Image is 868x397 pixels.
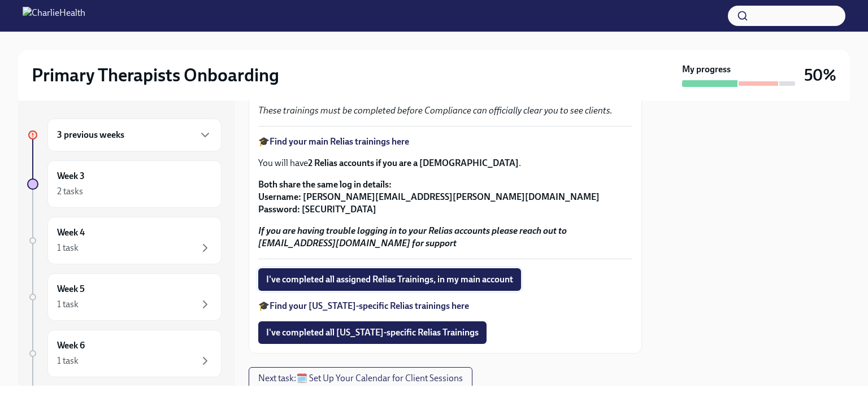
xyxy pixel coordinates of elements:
[308,158,519,168] strong: 2 Relias accounts if you are a [DEMOGRAPHIC_DATA]
[258,157,632,169] p: You will have .
[57,298,79,311] div: 1 task
[57,170,85,182] h6: Week 3
[57,242,79,254] div: 1 task
[47,119,222,151] div: 3 previous weeks
[57,283,85,295] h6: Week 5
[258,321,487,344] button: I've completed all [US_STATE]-specific Relias Trainings
[249,367,472,390] button: Next task:🗓️ Set Up Your Calendar for Client Sessions
[270,300,469,311] a: Find your [US_STATE]-specific Relias trainings here
[27,217,222,264] a: Week 41 task
[258,300,632,312] p: 🎓
[258,373,463,384] span: Next task : 🗓️ Set Up Your Calendar for Client Sessions
[270,136,409,147] a: Find your main Relias trainings here
[258,136,632,148] p: 🎓
[57,355,79,367] div: 1 task
[258,105,613,116] em: These trainings must be completed before Compliance can officially clear you to see clients.
[57,129,124,141] h6: 3 previous weeks
[258,225,567,248] strong: If you are having trouble logging in to your Relias accounts please reach out to [EMAIL_ADDRESS][...
[27,160,222,208] a: Week 32 tasks
[27,330,222,377] a: Week 61 task
[57,339,85,352] h6: Week 6
[23,7,85,25] img: CharlieHealth
[266,327,479,338] span: I've completed all [US_STATE]-specific Relias Trainings
[57,185,83,198] div: 2 tasks
[266,274,513,285] span: I've completed all assigned Relias Trainings, in my main account
[258,268,521,291] button: I've completed all assigned Relias Trainings, in my main account
[682,63,731,76] strong: My progress
[258,179,600,215] strong: Both share the same log in details: Username: [PERSON_NAME][EMAIL_ADDRESS][PERSON_NAME][DOMAIN_NA...
[804,65,836,85] h3: 50%
[57,226,85,239] h6: Week 4
[32,64,279,86] h2: Primary Therapists Onboarding
[27,273,222,321] a: Week 51 task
